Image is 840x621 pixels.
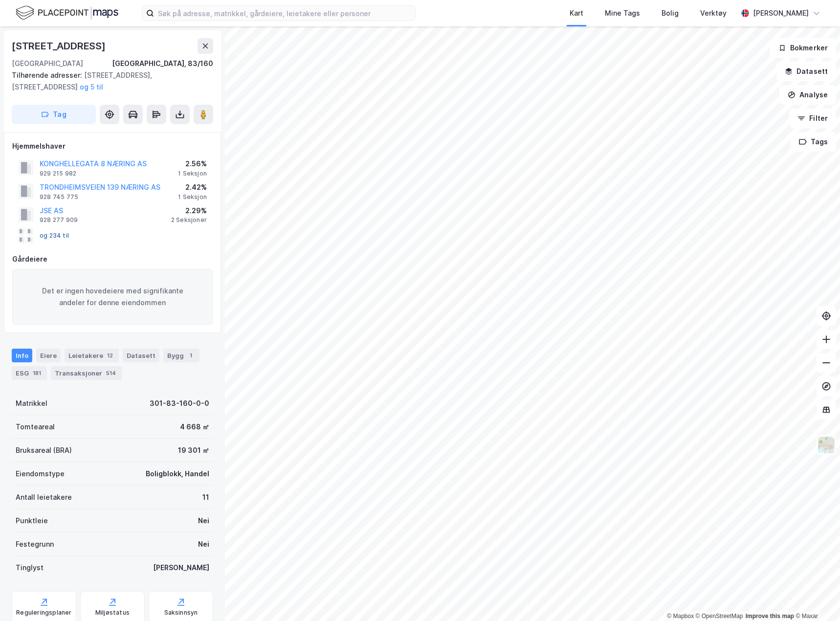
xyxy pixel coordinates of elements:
div: Miljøstatus [95,609,130,617]
div: [PERSON_NAME] [753,7,809,19]
iframe: Chat Widget [791,574,840,621]
button: Tags [791,132,836,152]
button: Bokmerker [770,38,836,58]
div: Bruksareal (BRA) [16,444,72,456]
img: logo.f888ab2527a4732fd821a326f86c7f29.svg [16,4,118,22]
img: Z [817,436,836,454]
div: 2 Seksjoner [171,216,207,224]
input: Søk på adresse, matrikkel, gårdeiere, leietakere eller personer [154,6,415,21]
div: Transaksjoner [51,366,122,380]
div: Datasett [123,349,159,362]
div: 12 [105,351,115,360]
div: Eiere [36,349,61,362]
div: Festegrunn [16,538,54,550]
div: Reguleringsplaner [16,609,71,617]
div: 11 [202,491,209,503]
div: Info [12,349,32,362]
div: Gårdeiere [12,253,213,265]
div: [PERSON_NAME] [153,562,209,574]
div: Verktøy [700,7,727,19]
div: 514 [104,368,118,378]
div: Nei [198,515,209,527]
div: Saksinnsyn [164,609,198,617]
div: Tomteareal [16,421,55,433]
div: 928 277 909 [40,216,78,224]
div: Kontrollprogram for chat [791,574,840,621]
div: 929 215 982 [40,170,76,177]
div: Matrikkel [16,398,47,409]
div: [STREET_ADDRESS], [STREET_ADDRESS] [12,69,205,93]
div: Nei [198,538,209,550]
span: Tilhørende adresser: [12,71,84,79]
div: 2.56% [178,158,207,170]
button: Filter [789,109,836,128]
div: 1 [186,351,196,360]
div: Mine Tags [605,7,640,19]
div: Kart [570,7,583,19]
div: 1 Seksjon [178,193,207,201]
div: Eiendomstype [16,468,65,480]
div: Det er ingen hovedeiere med signifikante andeler for denne eiendommen [12,269,213,325]
button: Tag [12,105,96,124]
div: Antall leietakere [16,491,72,503]
div: [STREET_ADDRESS] [12,38,108,54]
div: [GEOGRAPHIC_DATA] [12,58,83,69]
a: OpenStreetMap [696,613,743,620]
div: Bolig [662,7,679,19]
div: Punktleie [16,515,48,527]
div: [GEOGRAPHIC_DATA], 83/160 [112,58,213,69]
div: Tinglyst [16,562,44,574]
div: 4 668 ㎡ [180,421,209,433]
div: 2.42% [178,181,207,193]
button: Datasett [776,62,836,81]
div: 928 745 775 [40,193,78,201]
div: Boligblokk, Handel [146,468,209,480]
div: ESG [12,366,47,380]
div: Hjemmelshaver [12,140,213,152]
div: Bygg [163,349,199,362]
a: Improve this map [746,613,794,620]
div: 2.29% [171,205,207,217]
div: 19 301 ㎡ [178,444,209,456]
div: 181 [31,368,43,378]
a: Mapbox [667,613,694,620]
div: 1 Seksjon [178,170,207,177]
button: Analyse [779,85,836,105]
div: 301-83-160-0-0 [150,398,209,409]
div: Leietakere [65,349,119,362]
